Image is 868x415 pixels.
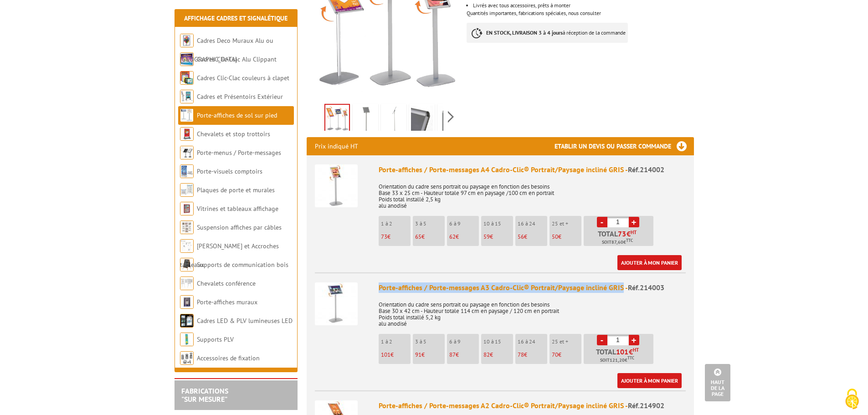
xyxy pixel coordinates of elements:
span: 121,20 [610,357,625,364]
span: Réf.214003 [628,283,664,292]
a: FABRICATIONS"Sur Mesure" [181,386,228,404]
img: porte_affiches_214002_214003_profil.jpg [383,106,405,134]
a: Porte-menus / Porte-messages [197,149,281,157]
img: Cadres Deco Muraux Alu ou Bois [180,34,194,47]
li: Livrés avec tous accessoires, prêts à monter [473,3,693,8]
img: Cadres Clic-Clac couleurs à clapet [180,71,194,85]
p: € [552,234,581,240]
a: Cadres Clic-Clac couleurs à clapet [197,74,289,82]
img: Accessoires de fixation [180,351,194,365]
span: 101 [381,351,390,359]
a: Cadres Clic-Clac Alu Clippant [197,55,277,63]
p: € [518,352,547,358]
img: porte_affiches_214002_214003_sans_affiche.jpg [354,106,376,134]
p: 3 à 5 [415,338,445,345]
a: - [597,217,607,227]
a: Chevalets et stop trottoirs [197,130,270,138]
span: 101 [616,348,629,355]
p: 16 à 24 [518,220,547,227]
span: 56 [518,233,524,241]
span: 73 [381,233,387,241]
span: 82 [483,351,490,359]
a: - [597,335,607,345]
button: Cookies (fenêtre modale) [836,384,868,415]
a: Porte-affiches de sol sur pied [197,111,277,119]
div: Porte-affiches / Porte-messages A3 Cadro-Clic® Portrait/Paysage incliné GRIS - [379,282,686,293]
a: [PERSON_NAME] et Accroches tableaux [180,242,279,269]
span: 50 [552,233,558,241]
span: Réf.214002 [628,165,664,174]
p: Prix indiqué HT [315,137,358,155]
h3: Etablir un devis ou passer commande [555,137,694,155]
p: Total [586,348,653,364]
p: 1 à 2 [381,338,411,345]
img: Vitrines et tableaux affichage [180,202,194,215]
img: Chevalets conférence [180,277,194,290]
p: 6 à 9 [449,220,479,227]
img: Cimaises et Accroches tableaux [180,239,194,253]
p: € [415,352,445,358]
sup: TTC [627,355,634,360]
sup: HT [631,229,637,236]
span: Réf.214902 [628,401,664,410]
p: € [552,352,581,358]
img: Porte-menus / Porte-messages [180,146,194,159]
img: Supports PLV [180,333,194,346]
span: 62 [449,233,456,241]
img: Porte-affiches / Porte-messages A3 Cadro-Clic® Portrait/Paysage incliné GRIS [315,282,358,325]
img: porte-affiches-sol-blackline-cadres-inclines-sur-pied-droit_2140002_1.jpg [411,106,433,134]
p: Total [586,230,653,246]
div: Porte-affiches / Porte-messages A2 Cadro-Clic® Portrait/Paysage incliné GRIS - [379,400,686,411]
p: € [381,234,411,240]
p: € [449,352,479,358]
a: Chevalets conférence [197,279,256,287]
img: Porte-affiches muraux [180,295,194,309]
p: Orientation du cadre sens portrait ou paysage en fonction des besoins Base 33 x 25 cm - Hauteur t... [379,177,686,209]
span: Soit € [600,357,634,364]
p: 10 à 15 [483,220,513,227]
img: Porte-visuels comptoirs [180,164,194,178]
p: € [381,352,411,358]
img: porte_affiches_214002_214003_214902.jpg [325,105,349,133]
img: porte-affiches-sol-blackline-cadres-inclines-sur-pied-droit_214002_2.jpg [439,106,461,134]
p: € [483,352,513,358]
a: Cadres LED & PLV lumineuses LED [197,317,293,325]
img: Cookies (fenêtre modale) [841,388,863,410]
p: à réception de la commande [467,23,628,43]
a: Haut de la page [705,364,730,401]
span: € [627,230,631,237]
img: Plaques de porte et murales [180,183,194,197]
span: 87,60 [611,239,623,246]
span: Next [447,109,455,124]
p: 25 et + [552,220,581,227]
p: 10 à 15 [483,338,513,345]
a: Ajouter à mon panier [617,255,682,270]
sup: TTC [626,238,633,243]
span: 78 [518,351,524,359]
a: Affichage Cadres et Signalétique [184,14,288,22]
strong: EN STOCK, LIVRAISON 3 à 4 jours [486,29,563,36]
span: 65 [415,233,421,241]
a: Ajouter à mon panier [617,373,682,388]
span: € [629,348,633,355]
img: Porte-affiches / Porte-messages A4 Cadro-Clic® Portrait/Paysage incliné GRIS [315,164,358,207]
a: + [629,217,639,227]
a: Vitrines et tableaux affichage [197,205,278,213]
p: 1 à 2 [381,220,411,227]
p: 25 et + [552,338,581,345]
p: € [415,234,445,240]
a: Porte-affiches muraux [197,298,257,306]
p: Orientation du cadre sens portrait ou paysage en fonction des besoins Base 30 x 42 cm - Hauteur t... [379,295,686,327]
span: 73 [618,230,627,237]
div: Porte-affiches / Porte-messages A4 Cadro-Clic® Portrait/Paysage incliné GRIS - [379,164,686,175]
p: 3 à 5 [415,220,445,227]
img: Cadres et Présentoirs Extérieur [180,90,194,103]
p: € [483,234,513,240]
span: 87 [449,351,456,359]
img: Suspension affiches par câbles [180,220,194,234]
span: 70 [552,351,558,359]
a: Plaques de porte et murales [197,186,275,194]
a: Cadres Deco Muraux Alu ou [GEOGRAPHIC_DATA] [180,36,273,63]
img: Porte-affiches de sol sur pied [180,108,194,122]
span: 91 [415,351,421,359]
